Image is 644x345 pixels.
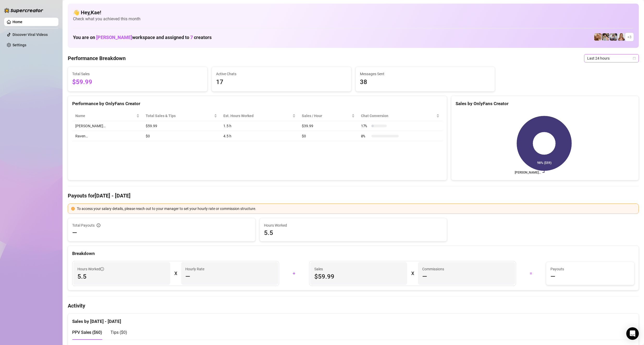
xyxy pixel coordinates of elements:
[96,35,132,40] span: [PERSON_NAME]
[587,54,636,62] span: Last 24 hours
[97,223,100,227] span: info-circle
[264,229,443,237] span: 5.5
[77,266,104,272] span: Hours Worked
[143,131,220,141] td: $0
[13,33,48,37] a: Discover Viral Videos
[314,266,403,272] span: Sales
[72,100,443,107] div: Performance by OnlyFans Creator
[360,71,491,77] span: Messages Sent
[299,121,358,131] td: $39.99
[77,272,166,281] span: 5.5
[100,267,104,271] span: info-circle
[4,8,43,13] img: logo-BBDzfeDw.svg
[185,266,204,272] article: Hourly Rate
[302,113,351,119] span: Sales / Hour
[594,33,602,41] img: Roux️‍
[456,100,634,107] div: Sales by OnlyFans Creator
[72,250,634,257] div: Breakdown
[72,222,95,228] span: Total Payouts
[72,229,77,237] span: —
[299,131,358,141] td: $0
[602,33,609,41] img: Raven
[143,111,220,121] th: Total Sales & Tips
[72,111,143,121] th: Name
[174,269,177,278] div: X
[361,133,369,139] span: 0 %
[13,43,26,47] a: Settings
[515,171,541,174] text: [PERSON_NAME]…
[220,121,298,131] td: 1.5 h
[72,314,634,325] div: Sales by [DATE] - [DATE]
[71,207,75,210] span: exclamation-circle
[361,123,369,129] span: 17 %
[185,272,190,281] span: —
[220,131,298,141] td: 4.5 h
[146,113,213,119] span: Total Sales & Tips
[72,330,102,335] span: PPV Sales ( $60 )
[72,77,203,87] span: $59.99
[314,272,403,281] span: $59.99
[299,111,358,121] th: Sales / Hour
[111,330,127,335] span: Tips ( $0 )
[618,33,625,41] img: Roux
[422,266,444,272] article: Commissions
[143,121,220,131] td: $59.99
[610,33,617,41] img: ANDREA
[264,222,443,228] span: Hours Worked
[282,269,306,278] div: +
[411,269,414,278] div: X
[68,192,639,199] h4: Payouts for [DATE] - [DATE]
[13,20,22,24] a: Home
[190,35,193,40] span: 7
[626,327,639,340] div: Open Intercom Messenger
[360,77,491,87] span: 38
[75,113,135,119] span: Name
[633,57,636,60] span: calendar
[519,269,543,278] div: =
[216,77,347,87] span: 17
[68,55,126,62] h4: Performance Breakdown
[223,113,291,119] div: Est. Hours Worked
[422,272,427,281] span: —
[73,9,634,16] h4: 👋 Hey, Kae !
[216,71,347,77] span: Active Chats
[68,302,639,309] h4: Activity
[550,272,555,281] span: —
[72,71,203,77] span: Total Sales
[77,206,635,212] div: To access your salary details, please reach out to your manager to set your hourly rate or commis...
[550,266,630,272] span: Payouts
[72,121,143,131] td: [PERSON_NAME]…
[358,111,443,121] th: Chat Conversion
[72,131,143,141] td: Raven…
[73,35,212,40] h1: You are on workspace and assigned to creators
[73,16,634,22] span: Check what you achieved this month
[627,34,631,40] span: + 3
[361,113,436,119] span: Chat Conversion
